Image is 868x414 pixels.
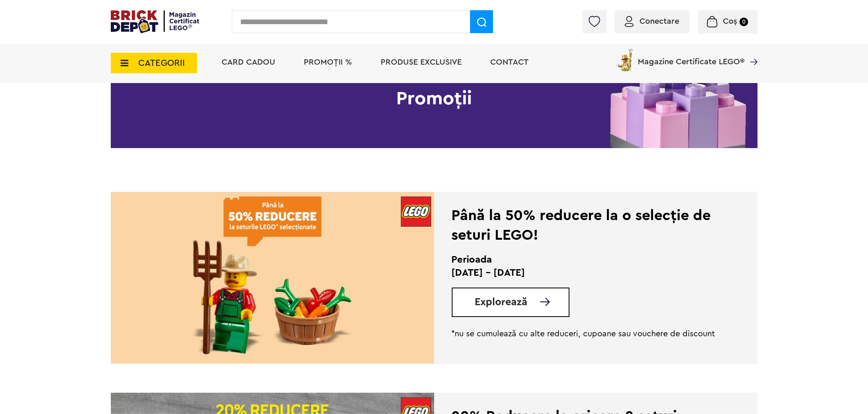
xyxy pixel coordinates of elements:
[625,17,680,25] a: Conectare
[640,17,680,25] span: Conectare
[638,47,745,66] span: Magazine Certificate LEGO®
[452,266,717,279] p: [DATE] - [DATE]
[452,206,717,245] div: Până la 50% reducere la o selecție de seturi LEGO!
[452,253,717,266] h2: Perioada
[304,58,352,66] a: PROMOȚII %
[745,47,758,55] a: Magazine Certificate LEGO®
[381,58,462,66] a: Produse exclusive
[475,297,569,307] a: Explorează
[139,59,185,67] span: CATEGORII
[111,49,758,148] h1: Promoții
[740,18,748,26] small: 0
[452,329,717,339] p: *nu se cumulează cu alte reduceri, cupoane sau vouchere de discount
[475,297,528,307] span: Explorează
[222,58,276,66] a: Card Cadou
[491,58,529,66] a: Contact
[723,17,737,25] span: Coș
